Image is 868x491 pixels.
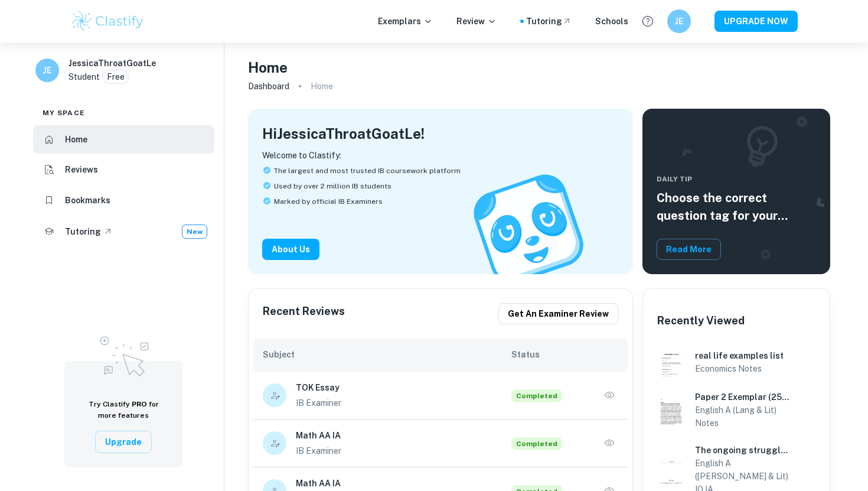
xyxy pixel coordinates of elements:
span: Used by over 2 million IB students [274,181,391,191]
span: The largest and most trusted IB coursework platform [274,165,461,176]
span: New [182,226,207,237]
h6: The ongoing struggle and progress of women breaking free from societal expectations placed upon them [695,444,789,457]
h6: Economics Notes [695,362,789,375]
a: Home [33,125,214,154]
p: Review [456,15,497,28]
span: Completed [511,437,562,450]
img: English A (Lang & Lit) Notes example thumbnail: Paper 2 Exemplar (25/25) [657,396,686,424]
h6: Subject [263,348,512,361]
h6: Try Clastify for more features [79,399,168,421]
a: Schools [595,15,628,28]
button: Get an examiner review [498,303,618,324]
h6: Status [511,348,618,361]
h6: English A (Lang & Lit) Notes [695,404,789,430]
button: Read More [657,239,721,260]
h6: TOK Essay [296,381,512,394]
h4: Home [248,57,288,78]
span: My space [43,108,85,118]
h6: Reviews [65,163,98,176]
img: Economics Notes example thumbnail: real life examples list [657,348,686,376]
a: Reviews [33,156,214,184]
p: Welcome to Clastify: [262,149,619,162]
span: Completed [511,389,562,402]
a: Tutoring [526,15,572,28]
p: IB Examiner [296,396,512,409]
h6: JessicaThroatGoatLe [68,57,156,70]
h6: Bookmarks [65,194,110,207]
h5: Choose the correct question tag for your coursework [657,189,816,225]
p: IB Examiner [296,444,512,457]
a: English A (Lang & Lit) Notes example thumbnail: Paper 2 Exemplar (25/25)Paper 2 Exemplar (25/25)E... [652,386,820,434]
span: Daily Tip [657,174,816,184]
button: JE [667,9,691,33]
h4: Hi JessicaThroatGoatLe ! [262,123,425,144]
a: Dashboard [248,78,289,95]
a: TutoringNew [33,217,214,246]
img: English A (Lang & Lit) IO IA example thumbnail: The ongoing struggle and progress of wom [657,456,686,484]
button: UPGRADE NOW [714,11,798,32]
h6: Tutoring [65,225,101,238]
h6: real life examples list [695,349,789,362]
p: Exemplars [378,15,433,28]
h6: Recent Reviews [263,303,345,324]
p: Student [68,70,100,83]
h6: JE [673,15,686,28]
img: Clastify logo [70,9,145,33]
h6: Math AA IA [296,477,512,490]
h6: Home [65,133,87,146]
button: Help and Feedback [638,11,658,31]
h6: JE [41,64,54,77]
h6: Recently Viewed [657,313,745,329]
h6: Paper 2 Exemplar (25/25) [695,391,789,404]
button: Upgrade [95,431,152,453]
a: Bookmarks [33,186,214,214]
p: Free [107,70,125,83]
button: About Us [262,239,319,260]
img: Upgrade to Pro [94,329,153,380]
span: Marked by official IB Examiners [274,196,383,207]
h6: Math AA IA [296,429,512,442]
p: Home [311,80,333,93]
a: Economics Notes example thumbnail: real life examples listreal life examples listEconomics Notes [652,343,820,381]
span: PRO [132,400,147,408]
